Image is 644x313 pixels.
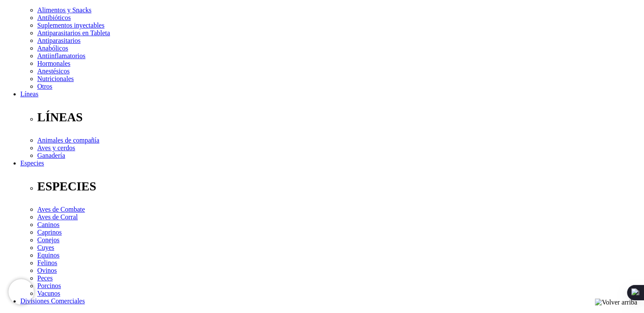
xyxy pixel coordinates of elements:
a: Animales de compañía [37,137,100,144]
a: Aves de Corral [37,213,78,221]
a: Antiparasitarios en Tableta [37,29,110,36]
a: Cuyes [37,244,54,251]
a: Especies [20,159,44,167]
a: Conejos [37,236,59,243]
a: Peces [37,274,53,282]
a: Divisiones Comerciales [20,297,85,305]
a: Hormonales [37,60,70,67]
iframe: Brevo live chat [8,279,34,305]
a: Caprinos [37,229,62,236]
a: Aves de Combate [37,206,85,213]
a: Antibióticos [37,14,71,21]
a: Felinos [37,259,57,266]
a: Porcinos [37,282,61,289]
a: Suplementos inyectables [37,22,105,29]
a: Anabólicos [37,45,68,52]
a: Ovinos [37,267,57,274]
a: Anestésicos [37,67,69,75]
a: Alimentos y Snacks [37,6,91,14]
img: Volver arriba [595,299,637,306]
a: Antiparasitarios [37,37,80,44]
a: Antiinflamatorios [37,52,86,59]
a: Ganadería [37,152,65,159]
a: Líneas [20,90,39,98]
a: Caninos [37,221,59,228]
a: Nutricionales [37,75,74,82]
a: Equinos [37,252,59,259]
a: Vacunos [37,290,60,297]
a: Otros [37,83,53,90]
a: Aves y cerdos [37,144,75,151]
p: ESPECIES [37,179,641,193]
p: LÍNEAS [37,110,641,124]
